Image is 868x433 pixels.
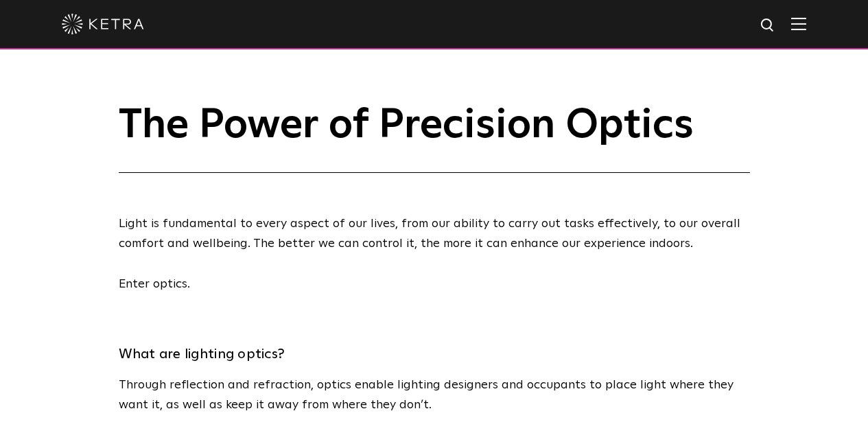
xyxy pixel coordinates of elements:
p: Through reflection and refraction, optics enable lighting designers and occupants to place light ... [119,375,750,415]
img: Hamburger%20Nav.svg [791,17,806,30]
h1: The Power of Precision Optics [119,103,750,173]
img: ketra-logo-2019-white [62,14,144,34]
p: Enter optics. [119,274,750,294]
img: search icon [760,17,777,34]
h3: What are lighting optics? [119,342,750,366]
p: Light is fundamental to every aspect of our lives, from our ability to carry out tasks effectivel... [119,214,750,254]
